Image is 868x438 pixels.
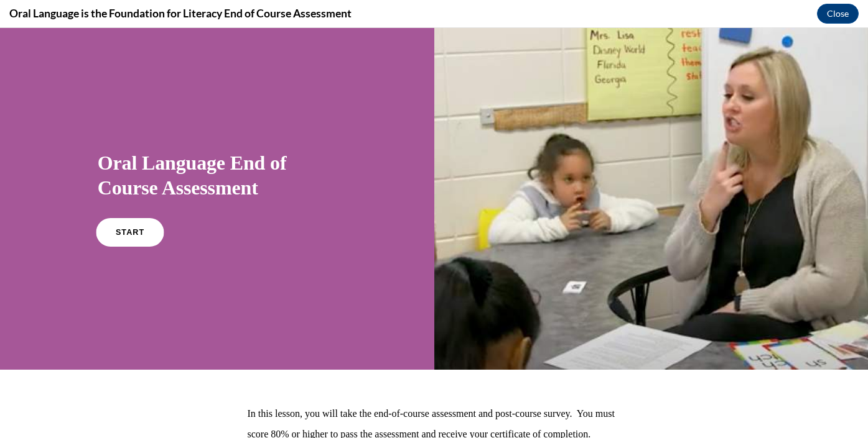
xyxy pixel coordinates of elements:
button: Close [817,4,859,24]
h1: Oral Language End of Course Assessment [98,122,337,172]
h4: Oral Language is the Foundation for Literacy End of Course Assessment [9,6,352,21]
p: In this lesson, you will take the end-of-course assessment and post-course survey. You must score... [248,375,621,416]
span: START [116,200,144,209]
a: START [96,190,164,219]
